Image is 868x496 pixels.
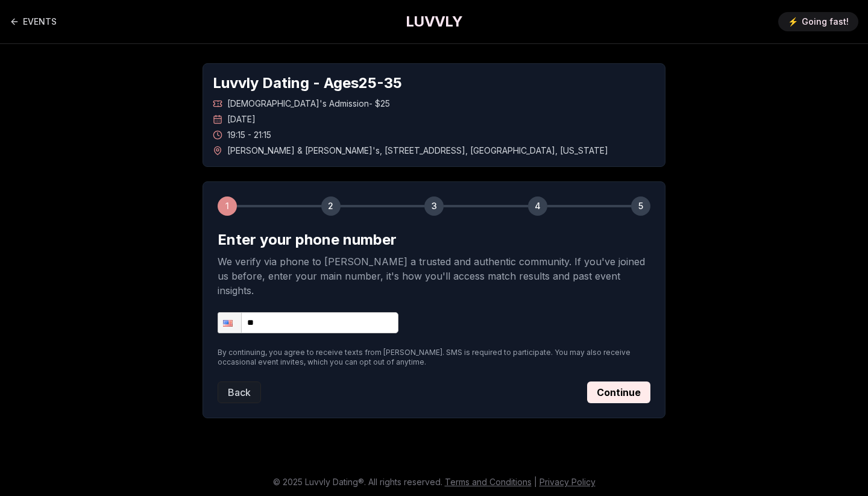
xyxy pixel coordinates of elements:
[631,196,650,216] div: 5
[406,12,462,31] a: LUVVLY
[218,313,241,333] div: United States: + 1
[587,381,650,403] button: Continue
[528,196,547,216] div: 4
[218,196,237,216] div: 1
[227,113,256,125] span: [DATE]
[445,477,532,487] a: Terms and Conditions
[321,196,341,216] div: 2
[218,348,650,367] p: By continuing, you agree to receive texts from [PERSON_NAME]. SMS is required to participate. You...
[218,254,650,298] p: We verify via phone to [PERSON_NAME] a trusted and authentic community. If you've joined us befor...
[218,381,261,403] button: Back
[227,129,271,141] span: 19:15 - 21:15
[227,98,390,110] span: [DEMOGRAPHIC_DATA]'s Admission - $25
[788,16,798,28] span: ⚡️
[802,16,849,28] span: Going fast!
[10,10,57,34] a: Back to events
[213,74,655,93] h1: Luvvly Dating - Ages 25 - 35
[227,145,608,157] span: [PERSON_NAME] & [PERSON_NAME]'s , [STREET_ADDRESS] , [GEOGRAPHIC_DATA] , [US_STATE]
[539,477,596,487] a: Privacy Policy
[424,196,444,216] div: 3
[218,230,650,250] h2: Enter your phone number
[534,477,537,487] span: |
